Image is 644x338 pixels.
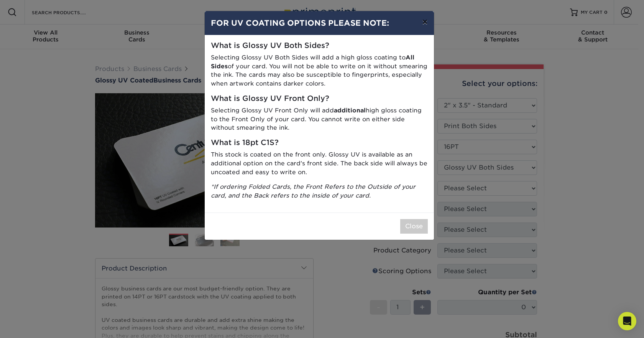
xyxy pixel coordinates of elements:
p: Selecting Glossy UV Front Only will add high gloss coating to the Front Only of your card. You ca... [211,106,428,132]
h5: What is Glossy UV Front Only? [211,94,428,103]
strong: All Sides [211,54,414,70]
h5: What is 18pt C1S? [211,138,428,147]
div: Open Intercom Messenger [618,312,636,330]
button: × [416,11,434,33]
p: Selecting Glossy UV Both Sides will add a high gloss coating to of your card. You will not be abl... [211,53,428,88]
i: *If ordering Folded Cards, the Front Refers to the Outside of your card, and the Back refers to t... [211,183,416,199]
p: This stock is coated on the front only. Glossy UV is available as an additional option on the car... [211,150,428,176]
h5: What is Glossy UV Both Sides? [211,41,428,50]
button: Close [400,219,428,234]
h4: FOR UV COATING OPTIONS PLEASE NOTE: [211,17,428,29]
strong: additional [334,107,366,114]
